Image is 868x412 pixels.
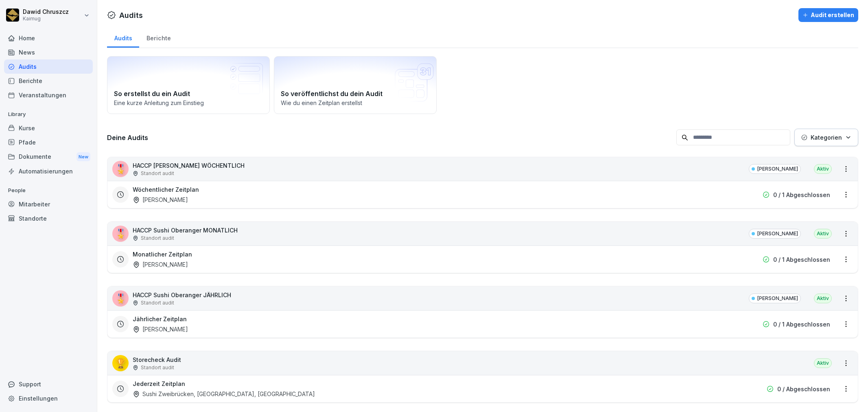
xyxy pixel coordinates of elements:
[133,355,181,364] p: Storecheck Audit
[4,149,93,164] div: Dokumente
[133,260,188,269] div: [PERSON_NAME]
[281,89,430,99] h2: So veröffentlichst du dein Audit
[133,390,315,398] div: Sushi Zweibrücken, [GEOGRAPHIC_DATA], [GEOGRAPHIC_DATA]
[4,184,93,197] p: People
[4,377,93,391] div: Support
[777,385,830,393] p: 0 / Abgeschlossen
[141,299,174,307] p: Standort audit
[757,230,798,237] p: [PERSON_NAME]
[141,170,174,177] p: Standort audit
[114,99,263,107] p: Eine kurze Anleitung zum Einstieg
[4,197,93,211] a: Mitarbeiter
[814,358,832,368] div: Aktiv
[112,226,129,242] div: 🎖️
[107,27,139,48] a: Audits
[4,121,93,135] a: Kurse
[773,191,830,199] p: 0 / 1 Abgeschlossen
[23,16,69,22] p: Kaimug
[814,229,832,239] div: Aktiv
[4,149,93,164] a: DokumenteNew
[133,379,185,388] h3: Jederzeit Zeitplan
[4,45,93,59] a: News
[133,325,188,333] div: [PERSON_NAME]
[814,294,832,303] div: Aktiv
[4,74,93,88] a: Berichte
[133,315,187,323] h3: Jährlicher Zeitplan
[814,164,832,174] div: Aktiv
[811,133,842,142] p: Kategorien
[133,195,188,204] div: [PERSON_NAME]
[4,59,93,74] a: Audits
[77,152,90,162] div: New
[4,88,93,102] a: Veranstaltungen
[274,56,437,114] a: So veröffentlichst du dein AuditWie du einen Zeitplan erstellst
[133,226,238,234] p: HACCP Sushi Oberanger MONATLICH
[4,108,93,121] p: Library
[757,165,798,173] p: [PERSON_NAME]
[133,185,199,194] h3: Wöchentlicher Zeitplan
[794,129,858,146] button: Kategorien
[112,355,129,371] div: 🏆
[107,133,672,142] h3: Deine Audits
[133,161,245,170] p: HACCP [PERSON_NAME] WÖCHENTLICH
[114,89,263,99] h2: So erstellst du ein Audit
[141,234,174,242] p: Standort audit
[4,211,93,226] a: Standorte
[141,364,174,371] p: Standort audit
[112,161,129,177] div: 🎖️
[4,164,93,178] a: Automatisierungen
[798,8,858,22] button: Audit erstellen
[4,391,93,405] a: Einstellungen
[119,10,143,21] h1: Audits
[107,56,270,114] a: So erstellst du ein AuditEine kurze Anleitung zum Einstieg
[4,31,93,45] a: Home
[112,290,129,307] div: 🎖️
[757,295,798,302] p: [PERSON_NAME]
[4,135,93,149] a: Pfade
[133,250,192,259] h3: Monatlicher Zeitplan
[802,11,854,20] div: Audit erstellen
[23,9,69,15] p: Dawid Chruszcz
[773,320,830,329] p: 0 / 1 Abgeschlossen
[773,255,830,264] p: 0 / 1 Abgeschlossen
[139,27,178,48] a: Berichte
[281,99,430,107] p: Wie du einen Zeitplan erstellst
[133,291,231,299] p: HACCP Sushi Oberanger JÄHRLICH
